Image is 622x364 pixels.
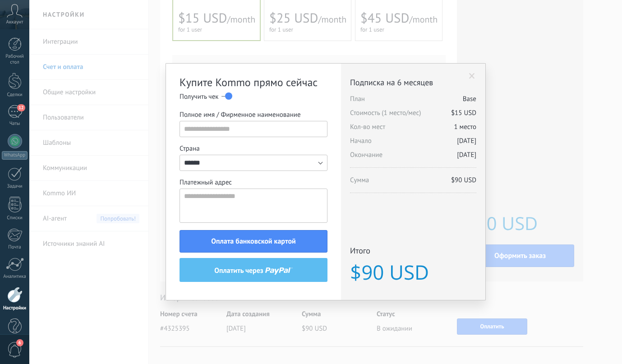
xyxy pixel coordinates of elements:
span: Получить чек [180,92,218,101]
span: [DATE] [457,151,476,159]
div: Настройки [2,305,28,311]
span: Сумма [350,176,476,190]
span: $90 USD [350,262,476,282]
label: Страна [180,144,327,153]
span: Кол-во мест [350,123,476,137]
span: оплатить через [214,267,265,274]
div: Аналитика [2,274,28,280]
div: Рабочий стол [2,54,28,65]
button: Оплата банковской картой [180,230,327,253]
span: [DATE] [457,137,476,145]
span: Оплата банковской картой [211,238,296,244]
span: 1 место [454,123,476,131]
span: $15 USD [451,109,476,117]
span: Итого [350,245,476,258]
span: Base [463,95,476,103]
span: Подписка на 6 месяцев [350,77,476,88]
div: WhatsApp [2,151,28,160]
label: Полное имя / Фирменное наименование [180,111,327,119]
span: Аккаунт [6,19,23,25]
div: Чаты [2,121,28,127]
span: $90 USD [451,176,476,184]
span: План [350,95,476,109]
button: оплатить через [180,258,327,282]
div: Сделки [2,92,28,98]
label: Платежный адрес [180,178,327,187]
span: Окончание [350,151,476,165]
div: Почта [2,244,28,250]
span: Начало [350,137,476,151]
div: Списки [2,215,28,221]
div: Задачи [2,184,28,189]
span: Стоимость (1 место/мес) [350,109,476,123]
span: 6 [16,339,23,346]
span: 12 [17,104,25,111]
h2: Купите Kommo прямо сейчас [180,77,318,88]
